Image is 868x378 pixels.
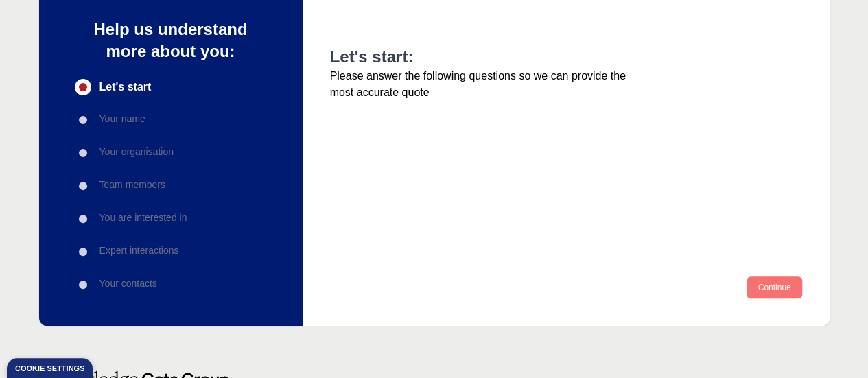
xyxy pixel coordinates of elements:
[99,178,165,191] p: Team members
[99,112,145,126] p: Your name
[330,46,637,68] h2: Let's start:
[99,211,187,224] p: You are interested in
[799,312,868,378] iframe: Chat Widget
[75,79,267,293] div: Progress
[75,19,267,62] p: Help us understand more about you:
[99,145,174,158] p: Your organisation
[99,244,179,257] p: Expert interactions
[99,276,157,290] p: Your contacts
[747,276,801,298] button: Continue
[99,79,152,95] span: Let's start
[330,68,637,101] p: Please answer the following questions so we can provide the most accurate quote
[15,365,84,373] div: Cookie settings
